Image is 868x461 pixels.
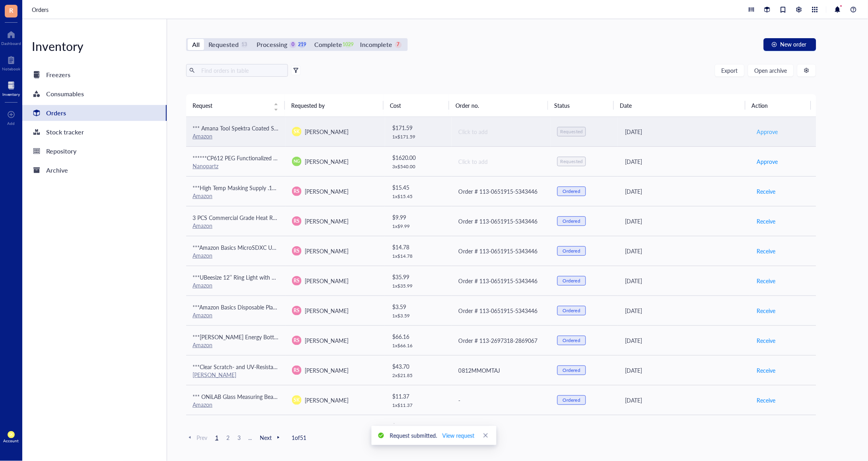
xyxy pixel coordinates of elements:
td: Click to add [452,146,551,176]
div: Consumables [46,88,84,99]
div: Orders [46,107,66,119]
span: Next [260,434,282,441]
td: Order # 113-0651915-5343446 [452,206,551,236]
span: [PERSON_NAME] [305,158,348,165]
span: RS [294,337,300,344]
div: 0 [290,41,296,48]
span: [PERSON_NAME] [305,187,348,195]
div: Click to add [459,157,545,166]
span: ***[PERSON_NAME] Energy Bottles of 99.9+% Pure [MEDICAL_DATA] Industrial Grade IPA Concentrated R... [193,333,597,341]
div: Repository [46,146,76,157]
button: Receive [756,394,776,407]
span: Receive [757,247,775,255]
a: Close [481,431,490,440]
a: Amazon [193,132,212,140]
td: Click to add [452,117,551,147]
div: Ordered [563,278,580,284]
button: New order [764,38,816,51]
span: [PERSON_NAME] [305,366,348,374]
div: $ 81.87 [392,422,445,430]
div: 1029 [345,41,352,48]
span: ... [245,434,255,441]
span: RS [294,307,300,314]
a: Stock tracker [22,124,167,140]
a: Freezers [22,67,167,83]
a: Amazon [193,192,212,200]
span: 2 [223,434,233,441]
span: Export [722,67,738,74]
div: Notebook [2,66,20,71]
span: [PERSON_NAME] [305,337,348,344]
div: Ordered [563,188,580,195]
div: Inventory [22,38,167,54]
div: Request submitted. [390,429,475,442]
span: Approve [757,157,778,166]
div: Ordered [563,367,580,373]
a: Nanopartz [193,162,218,170]
div: Click to add [459,127,545,136]
div: 1 x $ 3.59 [392,313,445,319]
div: Archive [46,165,68,176]
a: Orders [22,105,167,121]
div: 1 x $ 35.99 [392,283,445,289]
div: [DATE] [625,276,744,285]
td: 0812MMOMTAJ [452,415,551,445]
div: Ordered [563,218,580,224]
span: ***Clear Scratch- and UV-Resistant Cast Acrylic Sheet 6" x 12" x 1/2" 8560K279 [193,363,390,371]
span: ***Amazon Basics Disposable Plastic To-Go Cups and Lids, Mini, 2oz, 50 Count [193,303,385,311]
div: 3 x $ 540.00 [392,163,445,170]
span: ***Amazon Basics MicroSDXC UHS-I Class 10 Memory Card with Full Size Adapter, A2, U3, V30, 4K, Re... [193,243,633,251]
span: ***Loctite AA 3035 1.69 FL. oz. Cartridge 6430A61 [193,422,317,430]
span: close [483,433,488,438]
div: Inventory [2,92,20,97]
span: Receive [757,336,775,345]
div: Requested [561,128,583,135]
div: $ 9.99 [392,213,445,222]
button: Approve [756,125,778,138]
span: View request [442,431,475,440]
th: Requested by [285,94,383,117]
div: Order # 113-0651915-5343446 [459,187,545,196]
button: Receive [756,364,776,377]
div: [DATE] [625,366,744,375]
button: Export [715,64,745,77]
div: [DATE] [625,396,744,405]
div: 1 x $ 66.16 [392,342,445,349]
div: [DATE] [625,127,744,136]
div: Order # 113-0651915-5343446 [459,217,545,226]
div: Ordered [563,337,580,344]
div: Account [4,438,19,443]
div: [DATE] [625,247,744,255]
div: Requested [208,39,239,50]
div: 7 [395,41,402,48]
a: Amazon [193,341,212,349]
span: RS [294,367,300,374]
div: Stock tracker [46,126,84,138]
div: [DATE] [625,217,744,226]
a: Repository [22,143,167,159]
a: Dashboard [1,28,21,46]
div: [DATE] [625,306,744,315]
div: Add [8,121,15,126]
th: Order no. [449,94,548,117]
span: SK [294,128,300,135]
div: $ 3.59 [392,302,445,311]
a: Amazon [193,251,212,259]
div: 1 x $ 171.59 [392,134,445,140]
a: Amazon [193,222,212,230]
div: Ordered [563,397,580,403]
div: $ 1620.00 [392,153,445,162]
div: 219 [299,41,306,48]
span: 1 of 51 [292,434,306,441]
div: segmented control [186,38,408,51]
span: 1 [212,434,222,441]
th: Action [745,94,811,117]
div: $ 14.78 [392,243,445,251]
div: 1 x $ 9.99 [392,223,445,230]
span: New order [780,41,807,47]
td: Order # 113-0651915-5343446 [452,266,551,296]
td: Order # 113-2697318-2869067 [452,325,551,355]
div: Order # 113-0651915-5343446 [459,276,545,285]
div: Ordered [563,248,580,254]
span: RS [294,188,300,195]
